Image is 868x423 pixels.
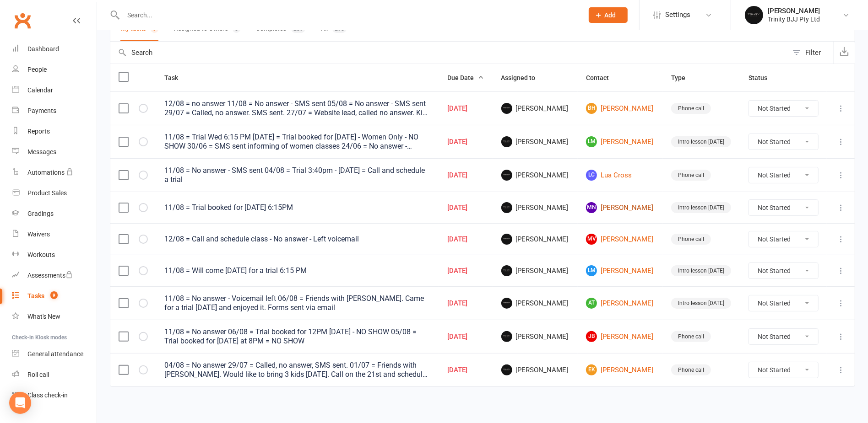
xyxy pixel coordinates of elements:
[805,47,821,58] div: Filter
[788,42,833,64] button: Filter
[50,291,58,299] span: 9
[501,234,570,245] span: [PERSON_NAME]
[447,171,485,179] div: [DATE]
[27,371,49,378] div: Roll call
[671,170,711,181] div: Phone call
[501,234,512,245] img: Otamar Barreto
[586,170,655,181] a: LCLua Cross
[586,298,655,309] a: AT[PERSON_NAME]
[12,306,97,327] a: What's New
[27,45,59,53] div: Dashboard
[27,86,53,94] div: Calendar
[501,331,570,342] span: [PERSON_NAME]
[671,103,711,114] div: Phone call
[12,364,97,385] a: Roll call
[27,391,68,399] div: Class check-in
[12,101,97,121] a: Payments
[12,142,97,162] a: Messages
[671,364,711,375] div: Phone call
[164,166,431,184] div: 11/08 = No answer - SMS sent 04/08 = Trial 3:40pm - [DATE] = Call and schedule a trial
[671,136,731,147] div: Intro lesson [DATE]
[586,103,597,114] span: BH
[164,327,431,346] div: 11/08 = No answer 06/08 = Trial booked for 12PM [DATE] - NO SHOW 05/08 = Trial booked for [DATE] ...
[768,15,820,23] div: Trinity BJJ Pty Ltd
[27,66,47,73] div: People
[12,39,97,59] a: Dashboard
[501,202,570,213] span: [PERSON_NAME]
[12,245,97,265] a: Workouts
[586,265,597,276] span: LM
[501,170,570,181] span: [PERSON_NAME]
[164,235,431,244] div: 12/08 = Call and schedule class - No answer - Left voicemail
[586,331,597,342] span: JB
[501,72,546,83] button: Assigned to
[27,292,44,300] div: Tasks
[164,361,431,379] div: 04/08 = No answer 29/07 = Called, no answer, SMS sent. 01/07 = Friends with [PERSON_NAME]. Would ...
[586,103,655,114] a: BH[PERSON_NAME]
[12,162,97,183] a: Automations
[164,99,431,118] div: 12/08 = no answer 11/08 = No answer - SMS sent 05/08 = No answer - SMS sent 29/07 = Called, no an...
[501,331,512,342] img: Otamar Barreto
[447,267,485,275] div: [DATE]
[586,331,655,342] a: JB[PERSON_NAME]
[586,202,597,213] span: MN
[447,366,485,374] div: [DATE]
[586,364,597,375] span: EK
[27,107,56,114] div: Payments
[671,298,731,309] div: Intro lesson [DATE]
[12,286,97,306] a: Tasks 9
[671,331,711,342] div: Phone call
[501,202,512,213] img: Otamar Barreto
[671,202,731,213] div: Intro lesson [DATE]
[501,103,512,114] img: Otamar Barreto
[501,170,512,181] img: Otamar Barreto
[501,298,570,309] span: [PERSON_NAME]
[605,11,616,19] span: Add
[586,364,655,375] a: EK[PERSON_NAME]
[9,392,31,414] div: Open Intercom Messenger
[749,72,777,83] button: Status
[12,385,97,406] a: Class kiosk mode
[27,230,50,238] div: Waivers
[27,272,73,279] div: Assessments
[586,234,655,245] a: MV[PERSON_NAME]
[447,105,485,112] div: [DATE]
[586,170,597,181] span: LC
[501,265,570,276] span: [PERSON_NAME]
[11,9,34,32] a: Clubworx
[501,298,512,309] img: Otamar Barreto
[447,74,484,81] span: Due Date
[27,210,54,217] div: Gradings
[164,294,431,312] div: 11/08 = No answer - Voicemail left 06/08 = Friends with [PERSON_NAME]. Came for a trial [DATE] an...
[447,236,485,243] div: [DATE]
[671,234,711,245] div: Phone call
[501,136,512,147] img: Otamar Barreto
[586,234,597,245] span: MV
[447,300,485,307] div: [DATE]
[164,203,431,212] div: 11/08 = Trial booked for [DATE] 6:15PM
[27,251,55,258] div: Workouts
[12,344,97,364] a: General attendance kiosk mode
[671,265,731,276] div: Intro lesson [DATE]
[12,121,97,142] a: Reports
[12,203,97,224] a: Gradings
[12,80,97,101] a: Calendar
[12,59,97,80] a: People
[586,136,597,147] span: LM
[671,74,695,81] span: Type
[110,42,788,64] input: Search
[586,265,655,276] a: LM[PERSON_NAME]
[27,189,67,197] div: Product Sales
[501,364,570,375] span: [PERSON_NAME]
[745,6,763,24] img: thumb_image1712106278.png
[586,74,619,81] span: Contact
[12,224,97,245] a: Waivers
[164,74,188,81] span: Task
[164,266,431,275] div: 11/08 = Will come [DATE] for a trial 6:15 PM
[501,103,570,114] span: [PERSON_NAME]
[12,265,97,286] a: Assessments
[164,72,188,83] button: Task
[501,74,546,81] span: Assigned to
[501,364,512,375] img: Otamar Barreto
[671,72,695,83] button: Type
